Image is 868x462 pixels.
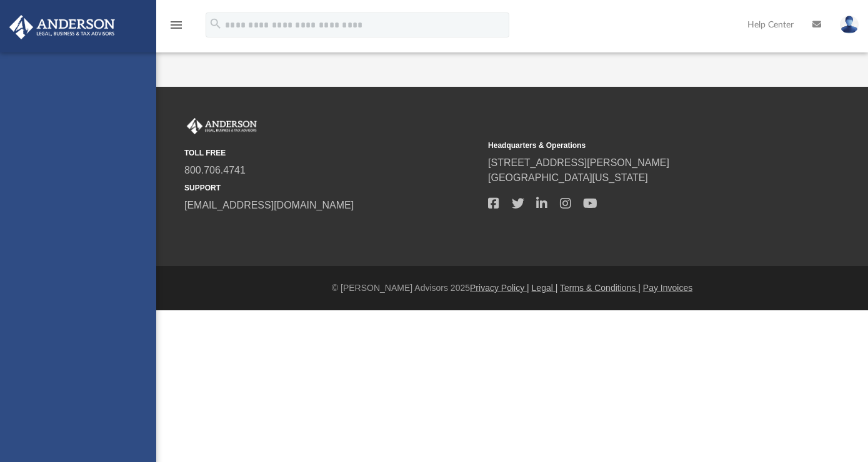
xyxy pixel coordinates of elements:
small: Headquarters & Operations [488,140,783,151]
div: © [PERSON_NAME] Advisors 2025 [156,282,868,295]
img: User Pic [840,16,859,34]
a: Pay Invoices [643,283,692,293]
a: Legal | [532,283,558,293]
a: menu [169,24,184,32]
img: Anderson Advisors Platinum Portal [184,118,259,134]
i: search [209,17,222,31]
small: SUPPORT [184,182,479,194]
i: menu [169,17,184,32]
a: [GEOGRAPHIC_DATA][US_STATE] [488,172,648,183]
a: 800.706.4741 [184,165,246,175]
small: TOLL FREE [184,147,479,159]
a: Privacy Policy | [470,283,529,293]
a: [EMAIL_ADDRESS][DOMAIN_NAME] [184,200,354,210]
a: [STREET_ADDRESS][PERSON_NAME] [488,157,669,168]
img: Anderson Advisors Platinum Portal [6,15,119,39]
a: Terms & Conditions | [560,283,641,293]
